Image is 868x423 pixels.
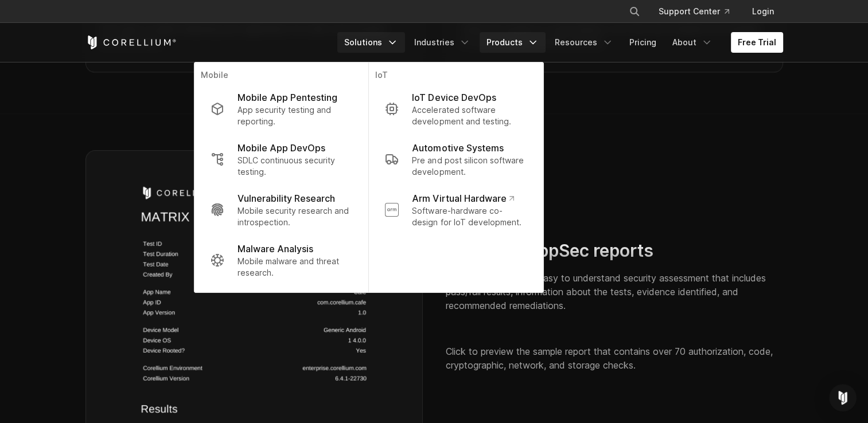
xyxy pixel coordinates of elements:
[201,69,361,84] p: Mobile
[615,1,783,22] div: Navigation Menu
[743,1,783,22] a: Login
[622,32,663,53] a: Pricing
[375,84,536,134] a: IoT Device DevOps Accelerated software development and testing.
[649,1,738,22] a: Support Center
[238,91,337,104] p: Mobile App Pentesting
[337,32,783,53] div: Navigation Menu
[201,185,361,235] a: Vulnerability Research Mobile security research and introspection.
[731,32,783,53] a: Free Trial
[238,141,325,155] p: Mobile App DevOps
[238,205,352,228] p: Mobile security research and introspection.
[412,104,527,127] p: Accelerated software development and testing.
[407,32,477,53] a: Industries
[412,205,527,228] p: Software-hardware co-design for IoT development.
[238,191,335,205] p: Vulnerability Research
[412,91,496,104] p: IoT Device DevOps
[446,344,783,372] p: Click to preview the sample report that contains over 70 authorization, code, cryptographic, netw...
[201,84,361,134] a: Mobile App Pentesting App security testing and reporting.
[548,32,620,53] a: Resources
[238,256,352,279] p: Mobile malware and threat research.
[375,69,536,84] p: IoT
[480,32,546,53] a: Products
[412,155,527,178] p: Pre and post silicon software development.
[412,141,503,155] p: Automotive Systems
[337,32,405,53] a: Solutions
[238,242,313,256] p: Malware Analysis
[201,235,361,285] a: Malware Analysis Mobile malware and threat research.
[375,185,536,235] a: Arm Virtual Hardware Software-hardware co-design for IoT development.
[201,134,361,185] a: Mobile App DevOps SDLC continuous security testing.
[624,1,645,22] button: Search
[446,240,783,262] h2: Generate AppSec reports
[665,32,719,53] a: About
[446,271,783,312] p: MATRIX produces an easy to understand security assessment that includes pass/fail results, inform...
[375,134,536,185] a: Automotive Systems Pre and post silicon software development.
[829,384,857,412] div: Open Intercom Messenger
[412,191,513,205] p: Arm Virtual Hardware
[238,104,352,127] p: App security testing and reporting.
[238,155,352,178] p: SDLC continuous security testing.
[85,36,177,49] a: Corellium Home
